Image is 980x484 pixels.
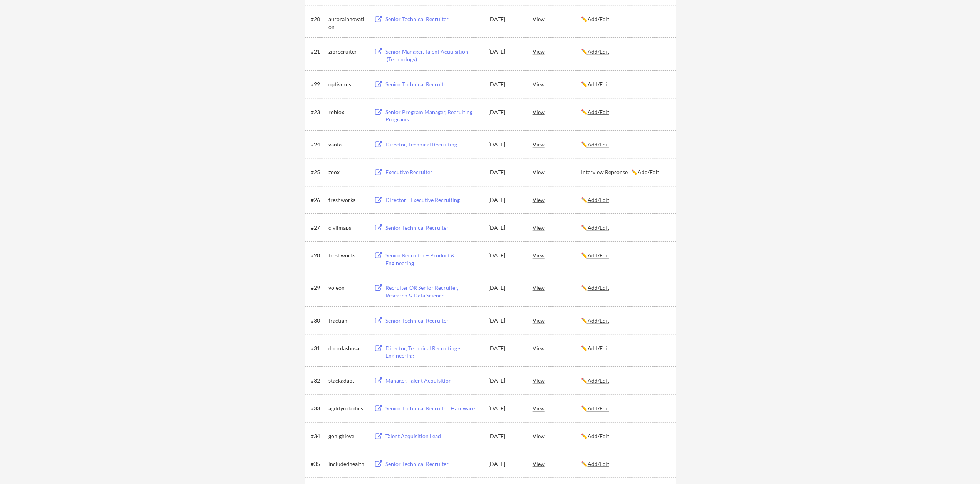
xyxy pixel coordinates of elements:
div: View [533,341,581,355]
div: [DATE] [488,224,522,232]
div: View [533,12,581,26]
div: #27 [311,224,326,232]
div: View [533,401,581,415]
u: Add/Edit [588,317,609,324]
div: civilmaps [328,224,367,232]
div: View [533,105,581,119]
div: tractian [328,317,367,324]
div: ✏️ [581,460,669,468]
div: View [533,457,581,471]
div: [DATE] [488,317,522,324]
div: View [533,77,581,91]
div: Manager, Talent Acquisition [385,377,481,385]
div: freshworks [328,252,367,259]
div: Senior Technical Recruiter [385,460,481,468]
div: View [533,137,581,151]
div: Senior Program Manager, Recruiting Programs [385,108,481,123]
div: [DATE] [488,168,522,176]
div: gohighlevel [328,432,367,440]
u: Add/Edit [638,169,659,175]
div: Executive Recruiter [385,168,481,176]
div: View [533,165,581,179]
u: Add/Edit [588,224,609,231]
u: Add/Edit [588,109,609,115]
div: [DATE] [488,15,522,23]
div: View [533,193,581,207]
div: View [533,313,581,327]
div: #30 [311,317,326,324]
u: Add/Edit [588,81,609,87]
u: Add/Edit [588,405,609,412]
div: [DATE] [488,284,522,292]
div: ✏️ [581,15,669,23]
u: Add/Edit [588,48,609,55]
div: voleon [328,284,367,292]
div: ✏️ [581,48,669,55]
div: ✏️ [581,81,669,88]
div: [DATE] [488,405,522,412]
div: [DATE] [488,345,522,352]
u: Add/Edit [588,345,609,351]
div: ✏️ [581,196,669,204]
div: [DATE] [488,141,522,148]
div: aurorainnovation [328,15,367,30]
div: [DATE] [488,108,522,116]
u: Add/Edit [588,377,609,384]
div: ✏️ [581,432,669,440]
div: Senior Recruiter – Product & Engineering [385,252,481,267]
div: #29 [311,284,326,292]
div: #23 [311,108,326,116]
div: [DATE] [488,252,522,259]
div: Senior Technical Recruiter, Hardware [385,405,481,412]
div: #25 [311,168,326,176]
div: Talent Acquisition Lead [385,432,481,440]
div: doordashusa [328,345,367,352]
u: Add/Edit [588,433,609,439]
div: ziprecruiter [328,48,367,55]
div: #32 [311,377,326,385]
div: ✏️ [581,377,669,385]
div: Senior Technical Recruiter [385,81,481,88]
u: Add/Edit [588,284,609,291]
div: ✏️ [581,224,669,232]
u: Add/Edit [588,141,609,148]
div: ✏️ [581,317,669,324]
div: vanta [328,141,367,148]
div: Senior Technical Recruiter [385,317,481,324]
div: #33 [311,405,326,412]
div: View [533,429,581,443]
div: ✏️ [581,284,669,292]
div: #35 [311,460,326,468]
div: Director - Executive Recruiting [385,196,481,204]
div: [DATE] [488,48,522,55]
u: Add/Edit [588,252,609,259]
div: ✏️ [581,141,669,148]
u: Add/Edit [588,197,609,203]
div: Senior Technical Recruiter [385,15,481,23]
div: ✏️ [581,108,669,116]
div: #24 [311,141,326,148]
div: agilityrobotics [328,405,367,412]
div: ✏️ [581,405,669,412]
u: Add/Edit [588,16,609,22]
div: View [533,44,581,58]
u: Add/Edit [588,460,609,467]
div: ✏️ [581,252,669,259]
div: Senior Manager, Talent Acquisition (Technology) [385,48,481,63]
div: #22 [311,81,326,88]
div: #34 [311,432,326,440]
div: [DATE] [488,377,522,385]
div: #31 [311,345,326,352]
div: View [533,281,581,294]
div: stackadapt [328,377,367,385]
div: Director, Technical Recruiting [385,141,481,148]
div: ✏️ [581,345,669,352]
div: Recruiter OR Senior Recruiter, Research & Data Science [385,284,481,299]
div: #20 [311,15,326,23]
div: Interview Repsonse ✏️ [581,168,669,176]
div: [DATE] [488,432,522,440]
div: #28 [311,252,326,259]
div: Senior Technical Recruiter [385,224,481,232]
div: Director, Technical Recruiting - Engineering [385,345,481,360]
div: #26 [311,196,326,204]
